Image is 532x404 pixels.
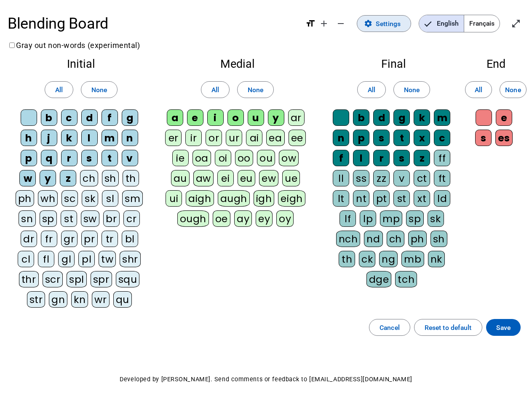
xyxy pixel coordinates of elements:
mat-icon: format_size [305,19,315,29]
div: r [61,150,78,166]
div: er [165,130,182,146]
div: nch [336,231,361,247]
div: l [81,130,98,146]
div: y [40,170,56,186]
div: ar [288,109,305,126]
div: ey [256,210,273,227]
div: sh [430,231,447,247]
div: pl [78,251,95,267]
div: qu [113,291,132,308]
span: English [419,15,464,32]
div: m [102,130,118,146]
div: z [414,150,430,166]
span: Settings [376,18,401,29]
mat-icon: add [319,19,329,29]
h2: Medial [162,58,313,70]
div: sn [19,210,35,227]
div: ft [434,170,450,186]
div: g [393,109,410,126]
div: ct [414,170,430,186]
div: u [248,109,264,126]
div: spl [67,271,87,287]
button: Enter full screen [508,15,524,32]
div: spr [91,271,112,287]
h2: End [475,58,517,70]
div: ai [246,130,262,146]
div: k [61,130,78,146]
mat-icon: settings [364,19,372,28]
div: augh [218,190,250,207]
div: v [122,150,138,166]
div: st [61,210,77,227]
div: ui [166,190,182,207]
button: None [500,81,527,98]
div: g [122,109,138,126]
div: j [41,130,57,146]
div: m [434,109,450,126]
button: All [465,81,492,98]
div: ay [234,210,252,227]
div: ow [279,150,299,166]
div: sw [81,210,99,227]
div: x [414,130,430,146]
div: y [268,109,284,126]
div: nd [364,231,382,247]
div: tch [395,271,417,287]
div: d [373,109,390,126]
div: w [19,170,36,186]
div: eigh [278,190,305,207]
div: k [414,109,430,126]
div: ea [266,130,284,146]
div: v [393,170,410,186]
div: wh [38,190,58,207]
div: s [81,150,98,166]
div: zz [373,170,390,186]
span: All [55,84,63,96]
div: ff [434,150,450,166]
div: sk [82,190,98,207]
div: scr [43,271,63,287]
div: oi [215,150,231,166]
div: mp [380,210,402,227]
div: sp [40,210,57,227]
div: ough [177,210,209,227]
span: Save [496,322,511,333]
div: br [103,210,120,227]
div: sm [122,190,143,207]
button: All [45,81,73,98]
div: ss [353,170,369,186]
div: dge [366,271,392,287]
div: str [27,291,45,308]
div: or [206,130,222,146]
div: xt [414,190,430,207]
button: None [237,81,274,98]
div: h [21,130,37,146]
div: sl [102,190,118,207]
button: Reset to default [414,319,482,336]
div: c [61,109,78,126]
div: ou [257,150,275,166]
div: es [495,130,513,146]
div: d [81,109,98,126]
div: sp [406,210,423,227]
span: All [211,84,219,96]
mat-button-toggle-group: Language selection [419,15,500,32]
div: e [496,109,512,126]
div: o [227,109,244,126]
div: kn [71,291,88,308]
input: Gray out non-words (experimental) [9,43,15,48]
div: ph [408,231,427,247]
div: oy [276,210,294,227]
div: aw [193,170,214,186]
div: sc [61,190,78,207]
div: ir [185,130,202,146]
div: f [102,109,118,126]
div: n [333,130,349,146]
span: None [404,84,420,96]
button: None [393,81,430,98]
div: sh [102,170,119,186]
div: p [21,150,37,166]
div: ch [80,170,98,186]
span: None [248,84,263,96]
div: i [207,109,224,126]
